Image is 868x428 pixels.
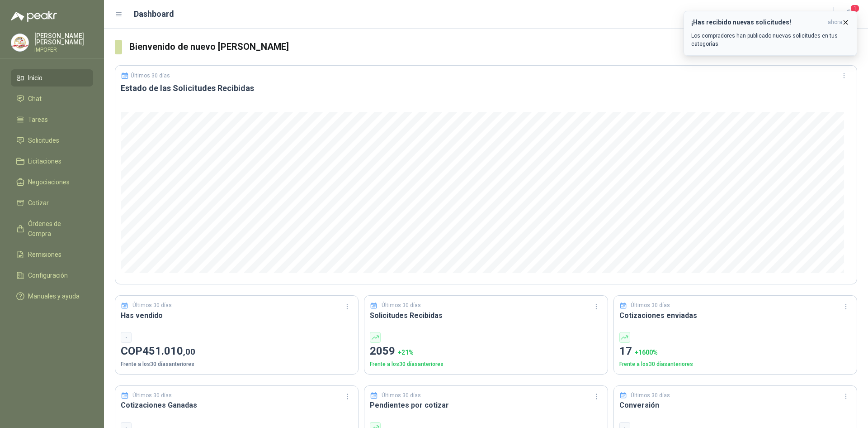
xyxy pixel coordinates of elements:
[28,94,42,104] span: Chat
[691,32,849,48] p: Los compradores han publicado nuevas solicitudes en tus categorías.
[28,73,42,83] span: Inicio
[121,310,353,321] h3: Has vendido
[11,215,93,242] a: Órdenes de Compra
[28,250,61,260] span: Remisiones
[370,310,602,321] h3: Solicitudes Recibidas
[619,360,851,369] p: Frente a los 30 días anteriores
[841,6,857,23] button: 1
[132,301,172,310] p: Últimos 30 días
[11,267,93,284] a: Configuración
[11,34,28,51] img: Company Logo
[382,301,421,310] p: Últimos 30 días
[34,47,93,53] p: IMPOFER
[635,349,658,356] span: + 1600 %
[370,360,602,369] p: Frente a los 30 días anteriores
[631,391,670,400] p: Últimos 30 días
[11,132,93,149] a: Solicitudes
[11,90,93,107] a: Chat
[121,399,353,411] h3: Cotizaciones Ganadas
[11,194,93,212] a: Cotizar
[28,135,59,145] span: Solicitudes
[619,343,851,360] p: 17
[619,310,851,321] h3: Cotizaciones enviadas
[142,345,195,357] span: 451.010
[11,173,93,191] a: Negociaciones
[11,153,93,170] a: Licitaciones
[28,270,68,280] span: Configuración
[828,19,842,26] span: ahora
[183,346,195,357] span: ,00
[850,4,860,13] span: 1
[121,343,353,360] p: COP
[370,343,602,360] p: 2059
[132,391,172,400] p: Últimos 30 días
[11,246,93,263] a: Remisiones
[28,219,85,239] span: Órdenes de Compra
[631,301,670,310] p: Últimos 30 días
[28,115,48,125] span: Tareas
[11,69,93,87] a: Inicio
[684,11,857,56] button: ¡Has recibido nuevas solicitudes!ahora Los compradores han publicado nuevas solicitudes en tus ca...
[121,83,851,94] h3: Estado de las Solicitudes Recibidas
[28,156,61,166] span: Licitaciones
[121,360,353,369] p: Frente a los 30 días anteriores
[11,111,93,128] a: Tareas
[382,391,421,400] p: Últimos 30 días
[134,8,174,20] h1: Dashboard
[691,19,824,26] h3: ¡Has recibido nuevas solicitudes!
[129,40,857,54] h3: Bienvenido de nuevo [PERSON_NAME]
[28,177,70,187] span: Negociaciones
[398,349,414,356] span: + 21 %
[121,332,132,343] div: -
[28,291,80,301] span: Manuales y ayuda
[370,399,602,411] h3: Pendientes por cotizar
[28,198,49,208] span: Cotizar
[619,399,851,411] h3: Conversión
[131,72,170,79] p: Últimos 30 días
[34,33,93,45] p: [PERSON_NAME] [PERSON_NAME]
[11,288,93,305] a: Manuales y ayuda
[11,11,57,22] img: Logo peakr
